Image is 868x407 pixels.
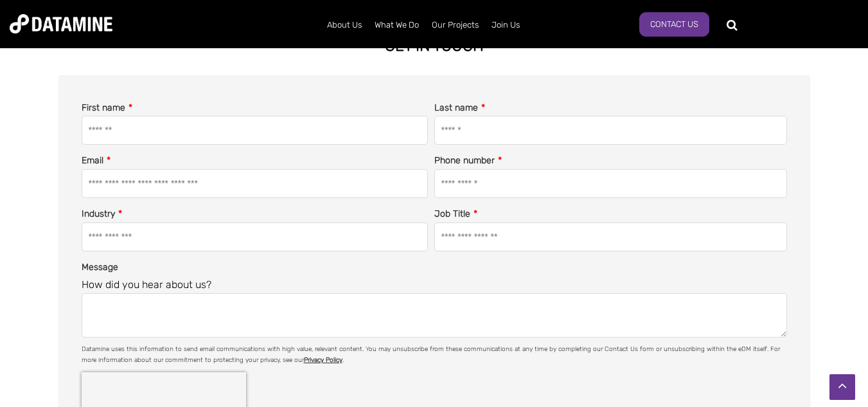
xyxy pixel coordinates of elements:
a: What We Do [368,8,425,42]
a: About Us [321,8,368,42]
img: Datamine [10,14,112,33]
span: Message [82,262,118,273]
a: Join Us [485,8,526,42]
legend: How did you hear about us? [82,276,787,293]
a: Privacy Policy [304,356,342,364]
a: Contact Us [639,12,709,37]
span: Industry [82,208,115,219]
span: Job Title [434,208,470,219]
span: Last name [434,102,478,113]
span: Email [82,155,103,166]
span: Phone number [434,155,495,166]
p: Datamine uses this information to send email communications with high value, relevant content. Yo... [82,344,787,366]
a: Our Projects [425,8,485,42]
strong: GET IN TOUCH [385,37,484,55]
span: First name [82,102,125,113]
